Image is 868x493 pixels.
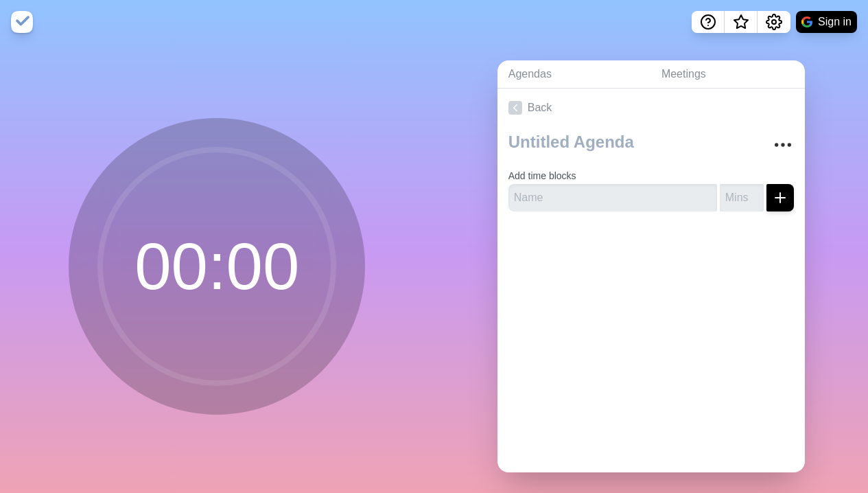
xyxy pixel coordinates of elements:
[692,11,725,33] button: Help
[758,11,790,33] button: Settings
[497,89,805,127] a: Back
[11,11,33,33] img: timeblocks logo
[796,11,857,33] button: Sign in
[720,184,764,211] input: Mins
[497,60,650,89] a: Agendas
[508,170,576,181] label: Add time blocks
[508,184,717,211] input: Name
[801,16,812,27] img: google logo
[725,11,758,33] button: What’s new
[650,60,805,89] a: Meetings
[769,131,797,159] button: More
